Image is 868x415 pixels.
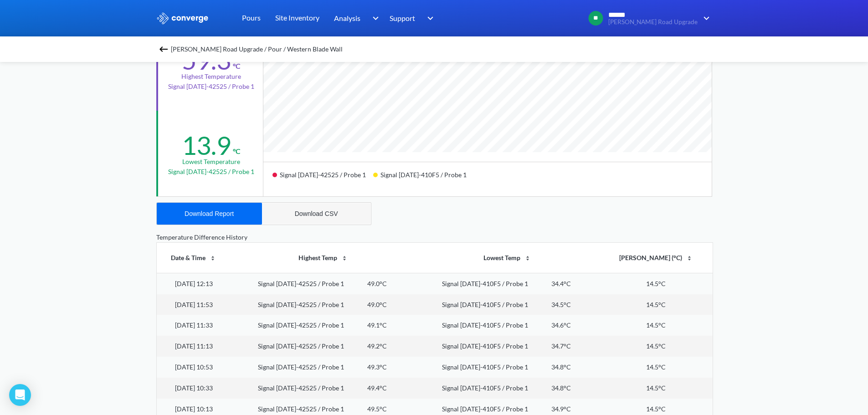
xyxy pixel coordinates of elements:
[168,167,254,177] p: Signal [DATE]-42525 / Probe 1
[262,203,371,225] button: Download CSV
[367,279,387,289] div: 49.0°C
[600,294,713,315] td: 14.5°C
[421,13,436,24] img: downArrow.svg
[182,157,240,167] div: Lowest temperature
[157,243,231,273] th: Date & Time
[551,383,571,393] div: 34.8°C
[686,255,693,262] img: sort-icon.svg
[698,13,712,24] img: downArrow.svg
[367,341,387,351] div: 49.2°C
[600,378,713,399] td: 14.5°C
[341,255,348,262] img: sort-icon.svg
[600,336,713,357] td: 14.5°C
[157,336,231,357] td: [DATE] 11:13
[442,300,528,310] div: Signal [DATE]-410F5 / Probe 1
[367,404,387,414] div: 49.5°C
[551,279,571,289] div: 34.4°C
[258,383,344,393] div: Signal [DATE]-42525 / Probe 1
[258,320,344,330] div: Signal [DATE]-42525 / Probe 1
[366,13,381,24] img: downArrow.svg
[390,12,415,24] span: Support
[157,315,231,336] td: [DATE] 11:33
[551,300,571,310] div: 34.5°C
[524,255,531,262] img: sort-icon.svg
[156,232,712,242] div: Temperature Difference History
[258,404,344,414] div: Signal [DATE]-42525 / Probe 1
[551,362,571,372] div: 34.8°C
[442,341,528,351] div: Signal [DATE]-410F5 / Probe 1
[600,315,713,336] td: 14.5°C
[156,12,209,24] img: logo_ewhite.svg
[442,404,528,414] div: Signal [DATE]-410F5 / Probe 1
[442,320,528,330] div: Signal [DATE]-410F5 / Probe 1
[367,320,387,330] div: 49.1°C
[367,300,387,310] div: 49.0°C
[168,82,254,92] p: Signal [DATE]-42525 / Probe 1
[367,383,387,393] div: 49.4°C
[158,44,169,55] img: backspace.svg
[157,273,231,294] td: [DATE] 12:13
[600,357,713,378] td: 14.5°C
[442,279,528,289] div: Signal [DATE]-410F5 / Probe 1
[272,168,373,189] div: Signal [DATE]-42525 / Probe 1
[258,362,344,372] div: Signal [DATE]-42525 / Probe 1
[181,72,241,82] div: Highest temperature
[608,19,698,26] span: [PERSON_NAME] Road Upgrade
[258,300,344,310] div: Signal [DATE]-42525 / Probe 1
[551,404,571,414] div: 34.9°C
[367,362,387,372] div: 49.3°C
[334,12,360,24] span: Analysis
[373,168,474,189] div: Signal [DATE]-410F5 / Probe 1
[171,43,343,56] span: [PERSON_NAME] Road Upgrade / Pour / Western Blade Wall
[258,341,344,351] div: Signal [DATE]-42525 / Probe 1
[442,383,528,393] div: Signal [DATE]-410F5 / Probe 1
[157,294,231,315] td: [DATE] 11:53
[415,243,599,273] th: Lowest Temp
[157,357,231,378] td: [DATE] 10:53
[185,210,234,217] div: Download Report
[9,384,31,406] div: Open Intercom Messenger
[182,130,231,161] div: 13.9
[551,341,571,351] div: 34.7°C
[157,378,231,399] td: [DATE] 10:33
[209,255,216,262] img: sort-icon.svg
[157,203,262,225] button: Download Report
[600,243,713,273] th: [PERSON_NAME] (°C)
[231,243,415,273] th: Highest Temp
[295,210,338,217] div: Download CSV
[258,279,344,289] div: Signal [DATE]-42525 / Probe 1
[600,273,713,294] td: 14.5°C
[551,320,571,330] div: 34.6°C
[442,362,528,372] div: Signal [DATE]-410F5 / Probe 1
